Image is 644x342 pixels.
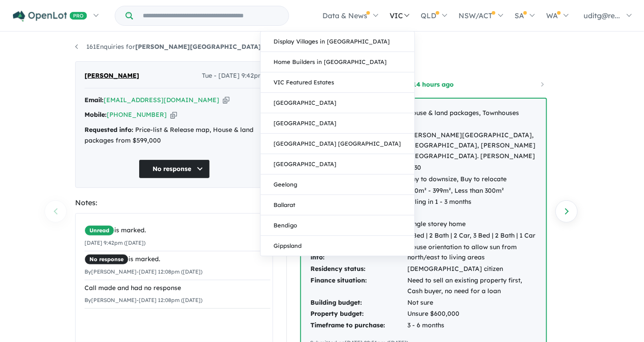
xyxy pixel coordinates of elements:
a: [GEOGRAPHIC_DATA] [261,113,415,134]
a: Gippsland [261,236,415,256]
div: is marked. [85,225,270,236]
small: By [PERSON_NAME] - [DATE] 12:08pm ([DATE]) [85,268,202,275]
td: Single storey home [407,219,537,230]
div: Price-list & Release map, House & land packages from $599,000 [85,125,264,146]
td: Residency status: [310,263,407,275]
a: [GEOGRAPHIC_DATA] [261,93,415,113]
strong: Mobile: [85,111,107,119]
td: House & land packages, Townhouses [407,107,537,130]
td: 3 Bed | 2 Bath | 2 Car, 3 Bed | 2 Bath | 1 Car [407,230,537,242]
a: 161Enquiries for[PERSON_NAME][GEOGRAPHIC_DATA] [75,43,261,51]
button: Copy [223,95,229,105]
img: Openlot PRO Logo White [13,11,87,22]
span: No response [85,254,129,265]
button: No response [139,159,210,179]
td: Titling in 1 - 3 months [407,196,537,219]
a: Geelong [261,175,415,195]
div: is marked. [85,254,270,265]
td: Unsure $600,000 [407,308,537,320]
a: VIC Featured Estates [261,72,415,93]
a: [GEOGRAPHIC_DATA] [261,154,415,175]
td: 300m² - 399m², Less than 300m² [407,185,537,197]
small: [DATE] 9:42pm ([DATE]) [85,239,145,246]
a: [GEOGRAPHIC_DATA] [GEOGRAPHIC_DATA] [261,134,415,154]
td: Finance situation: [310,275,407,297]
strong: Email: [85,96,104,104]
a: [PHONE_NUMBER] [107,111,167,119]
span: uditg@re... [584,11,620,20]
a: Ballarat [261,195,415,215]
small: By [PERSON_NAME] - [DATE] 12:08pm ([DATE]) [85,297,202,303]
td: 3630 [407,162,537,174]
a: Home Builders in [GEOGRAPHIC_DATA] [261,52,415,72]
td: [PERSON_NAME][GEOGRAPHIC_DATA], [GEOGRAPHIC_DATA], [PERSON_NAME][GEOGRAPHIC_DATA]. [PERSON_NAME] [407,130,537,162]
nav: breadcrumb [75,42,569,52]
input: Try estate name, suburb, builder or developer [135,6,287,25]
td: House orientation to allow sun from north/east to living areas [407,242,537,264]
a: Bendigo [261,215,415,236]
td: Not sure [407,297,537,309]
td: Buy to downsize, Buy to relocate [407,174,537,185]
span: Unread [85,225,114,236]
td: [DEMOGRAPHIC_DATA] citizen [407,263,537,275]
div: Call made and had no response [85,283,270,294]
div: Notes: [75,197,273,209]
strong: Requested info: [85,126,133,134]
a: [EMAIL_ADDRESS][DOMAIN_NAME] [104,96,219,104]
span: [PERSON_NAME] [85,71,139,81]
a: Display Villages in [GEOGRAPHIC_DATA] [261,32,415,52]
td: Timeframe to purchase: [310,320,407,331]
td: Property budget: [310,308,407,320]
td: Building budget: [310,297,407,309]
button: Copy [170,110,177,119]
div: Buyer Profile: [300,61,547,73]
a: 14 hours ago [396,80,471,89]
span: Tue - [DATE] 9:42pm [202,71,264,81]
td: Need to sell an existing property first, Cash buyer, no need for a loan [407,275,537,297]
td: 3 - 6 months [407,320,537,331]
strong: [PERSON_NAME][GEOGRAPHIC_DATA] [135,43,261,51]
